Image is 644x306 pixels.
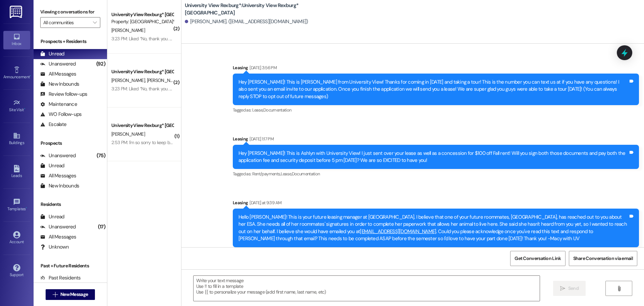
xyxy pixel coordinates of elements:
button: Share Conversation via email [569,251,637,266]
div: Unanswered [40,223,76,230]
i:  [560,286,565,291]
div: (92) [95,59,107,69]
div: 2:53 PM: I'm so sorry to keep bothering you about it, but there isn't a package for an [PERSON_NA... [111,139,449,145]
span: • [26,206,27,210]
div: Leasing [233,64,639,74]
div: University View Rexburg* [GEOGRAPHIC_DATA] [111,11,173,18]
div: Prospects [34,140,107,147]
div: Review follow-ups [40,91,87,98]
i:  [53,292,58,297]
span: Rent/payments , [252,171,281,177]
a: [EMAIL_ADDRESS][DOMAIN_NAME] [360,228,436,235]
i:  [616,286,622,291]
a: Account [3,229,30,247]
div: Past Residents [40,274,81,281]
div: Unanswered [40,60,76,68]
span: [PERSON_NAME] [111,27,145,33]
div: New Inbounds [40,182,79,189]
div: Leasing [233,135,639,145]
a: Site Visit • [3,97,30,115]
span: Documentation [292,171,320,177]
div: Tagged as: [233,105,639,115]
div: Past + Future Residents [34,262,107,269]
div: Prospects + Residents [34,38,107,45]
div: 3:23 PM: Liked “No, thank you. We were looking forward to living on the fourth floor and don't re... [111,36,475,42]
div: [DATE] 1:17 PM [248,135,274,142]
div: All Messages [40,172,76,179]
span: [PERSON_NAME] [147,77,180,83]
span: Share Conversation via email [573,255,633,262]
div: Leasing [233,199,639,209]
label: Viewing conversations for [40,7,100,17]
div: University View Rexburg* [GEOGRAPHIC_DATA] [111,68,173,75]
button: Get Conversation Link [510,251,565,266]
div: (75) [95,150,107,161]
img: ResiDesk Logo [10,6,23,18]
span: Send [568,285,579,292]
span: • [24,106,25,111]
a: Inbox [3,31,30,49]
div: [PERSON_NAME]. ([EMAIL_ADDRESS][DOMAIN_NAME]) [185,18,308,25]
div: [DATE] at 9:39 AM [248,199,281,206]
div: Property: [GEOGRAPHIC_DATA]* [111,18,173,25]
a: Templates • [3,196,30,214]
span: [PERSON_NAME] [111,77,147,83]
i:  [93,20,97,25]
span: New Message [60,291,88,298]
div: Residents [34,201,107,208]
div: 3:23 PM: Liked “No, thank you. We were looking forward to living on the fourth floor and don't re... [111,86,475,92]
div: [DATE] 3:56 PM [248,64,277,71]
div: Unread [40,162,64,169]
div: All Messages [40,233,76,241]
span: • [30,74,31,78]
span: [PERSON_NAME] [111,131,145,137]
span: Documentation [263,107,291,113]
span: Get Conversation Link [515,255,561,262]
button: New Message [46,289,95,300]
a: Support [3,262,30,280]
div: Unanswered [40,152,76,159]
div: University View Rexburg* [GEOGRAPHIC_DATA] [111,122,173,129]
div: Unread [40,213,64,220]
div: Hey [PERSON_NAME]! This is [PERSON_NAME] from University View! Thanks for coming in [DATE] and ta... [238,79,628,100]
a: Leads [3,163,30,181]
div: (17) [96,222,107,232]
div: Maintenance [40,101,77,108]
a: Buildings [3,130,30,148]
div: New Inbounds [40,81,79,88]
div: Hey [PERSON_NAME]! This is Ashlyn with University View! I just sent over your lease as well as a ... [238,150,628,164]
div: All Messages [40,71,76,78]
div: Hello [PERSON_NAME]! This is your future leasing manager at [GEOGRAPHIC_DATA]. I believe that one... [238,214,628,243]
input: All communities [43,17,90,28]
button: Send [553,281,586,296]
div: Escalate [40,121,66,128]
span: Lease , [252,107,263,113]
span: Lease , [281,171,292,177]
b: University View Rexburg*: University View Rexburg* [GEOGRAPHIC_DATA] [185,2,319,16]
div: Tagged as: [233,169,639,179]
div: Unread [40,50,64,57]
div: Unknown [40,244,69,251]
div: WO Follow-ups [40,111,82,118]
